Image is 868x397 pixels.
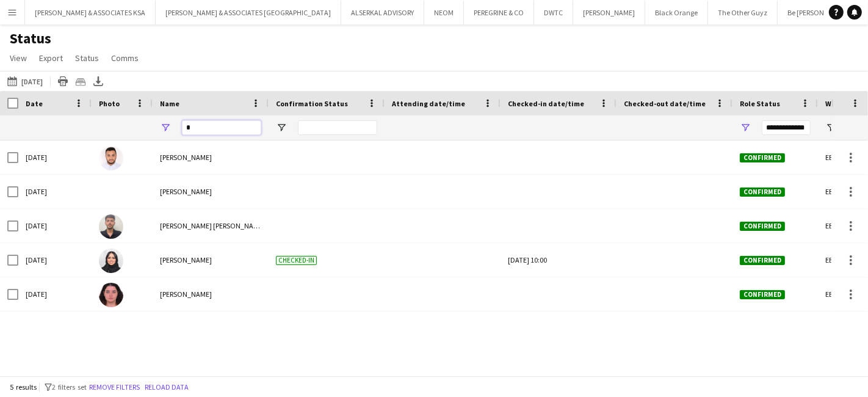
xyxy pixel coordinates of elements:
button: [PERSON_NAME] [573,1,645,24]
span: [PERSON_NAME] [160,153,212,162]
button: The Other Guyz [708,1,778,24]
button: Open Filter Menu [276,122,287,133]
a: Comms [106,50,143,66]
span: Attending date/time [392,99,465,108]
div: [DATE] [18,140,92,174]
span: Confirmed [740,188,785,197]
app-action-btn: Print [56,74,70,89]
span: [PERSON_NAME] [PERSON_NAME] [160,221,265,230]
button: [PERSON_NAME] & ASSOCIATES [GEOGRAPHIC_DATA] [156,1,341,24]
button: Remove filters [87,381,142,394]
span: Name [160,99,179,108]
div: [DATE] [18,209,92,242]
span: Photo [99,99,120,108]
input: Confirmation Status Filter Input [298,120,377,135]
span: Confirmed [740,153,785,162]
span: Confirmed [740,222,785,231]
div: [DATE] [18,277,92,311]
a: View [5,50,32,66]
span: [PERSON_NAME] [160,255,212,264]
button: [PERSON_NAME] & ASSOCIATES KSA [25,1,156,24]
app-action-btn: Crew files as ZIP [73,74,88,89]
span: Checked-out date/time [624,99,706,108]
span: [PERSON_NAME] [160,290,212,299]
span: Checked-in date/time [508,99,584,108]
span: Checked-in [276,256,317,265]
span: 2 filters set [52,382,87,392]
button: ALSERKAL ADVISORY [341,1,424,24]
input: Name Filter Input [182,120,261,135]
button: Black Orange [645,1,708,24]
button: Open Filter Menu [740,122,751,133]
button: DWTC [534,1,573,24]
span: Date [26,99,43,108]
span: Comms [111,53,139,64]
img: Abdelhafez Al hussein [99,214,123,239]
img: Krissy Toubia [99,283,123,307]
span: Status [75,53,99,64]
button: PEREGRINE & CO [464,1,534,24]
button: Open Filter Menu [825,122,836,133]
img: Ekram Balgosoon [99,249,123,273]
span: Role Status [740,99,780,108]
span: View [10,53,27,64]
span: Confirmed [740,256,785,265]
img: Essa Hael [99,146,123,170]
button: Open Filter Menu [160,122,171,133]
button: Be [PERSON_NAME] [778,1,859,24]
span: Export [39,53,63,64]
div: [DATE] 10:00 [508,243,609,277]
a: Status [70,50,104,66]
button: Reload data [142,381,191,394]
button: [DATE] [5,74,45,89]
div: [DATE] [18,175,92,208]
span: [PERSON_NAME] [160,187,212,196]
div: [DATE] [18,243,92,277]
button: NEOM [424,1,464,24]
span: Confirmed [740,290,785,299]
a: Export [34,50,68,66]
span: Confirmation Status [276,99,348,108]
app-action-btn: Export XLSX [91,74,106,89]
